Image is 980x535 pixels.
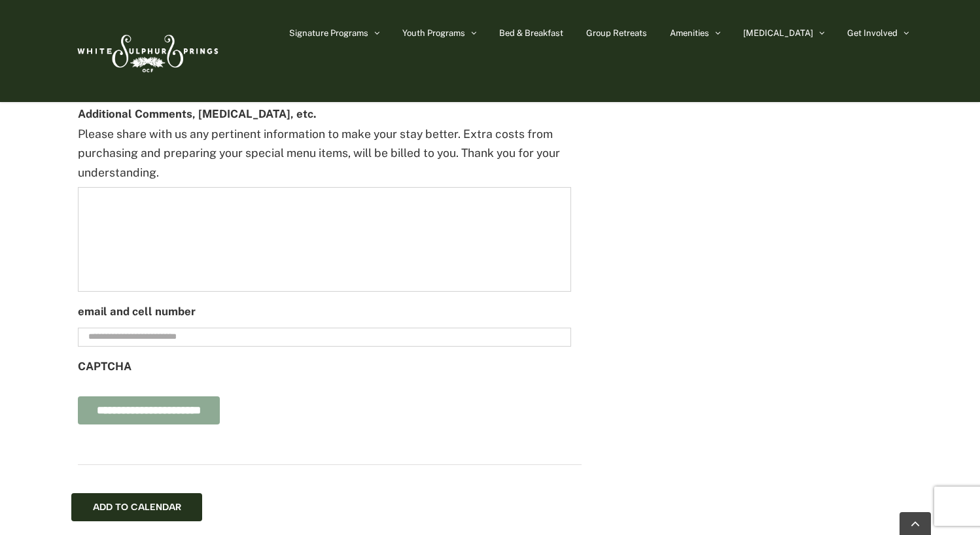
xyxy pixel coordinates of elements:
span: Amenities [670,29,709,37]
label: email and cell number [78,305,196,319]
button: View links to add events to your calendar [93,502,181,513]
span: Get Involved [847,29,898,37]
span: Bed & Breakfast [499,29,563,37]
span: Youth Programs [402,29,465,37]
div: Please share with us any pertinent information to make your stay better. Extra costs from purchas... [78,124,571,182]
span: Signature Programs [289,29,368,37]
span: [MEDICAL_DATA] [743,29,813,37]
label: CAPTCHA [78,360,131,374]
img: White Sulphur Springs Logo [71,20,222,82]
label: Additional Comments, [MEDICAL_DATA], etc. [78,107,317,122]
span: Group Retreats [586,29,647,37]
